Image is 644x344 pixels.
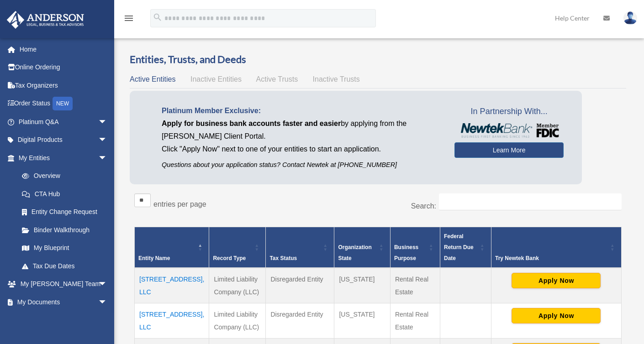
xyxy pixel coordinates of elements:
[209,227,266,268] th: Record Type: Activate to sort
[135,268,209,303] td: [STREET_ADDRESS], LLC
[153,200,206,208] label: entries per page
[98,113,116,131] span: arrow_drop_down
[98,275,116,294] span: arrow_drop_down
[6,94,121,113] a: Order StatusNEW
[13,257,116,275] a: Tax Due Dates
[394,244,418,261] span: Business Purpose
[6,58,121,77] a: Online Ordering
[334,227,391,268] th: Organization State: Activate to sort
[454,142,564,158] a: Learn More
[123,13,134,24] i: menu
[512,308,601,323] button: Apply Now
[6,275,121,293] a: My [PERSON_NAME] Teamarrow_drop_down
[4,11,87,29] img: Anderson Advisors Platinum Portal
[6,113,121,131] a: Platinum Q&Aarrow_drop_down
[6,40,121,58] a: Home
[338,244,371,261] span: Organization State
[53,97,73,110] div: NEW
[512,273,601,288] button: Apply Now
[313,75,360,83] span: Inactive Trusts
[162,159,441,171] p: Questions about your application status? Contact Newtek at [PHONE_NUMBER]
[444,233,474,261] span: Federal Return Due Date
[209,268,266,303] td: Limited Liability Company (LLC)
[459,123,559,138] img: NewtekBankLogoSM.png
[266,227,334,268] th: Tax Status: Activate to sort
[6,76,121,94] a: Tax Organizers
[130,52,626,67] h3: Entities, Trusts, and Deeds
[213,255,246,261] span: Record Type
[13,203,116,221] a: Entity Change Request
[162,104,441,117] p: Platinum Member Exclusive:
[440,227,491,268] th: Federal Return Due Date: Activate to sort
[454,104,564,119] span: In Partnership With...
[6,293,121,311] a: My Documentsarrow_drop_down
[6,149,116,167] a: My Entitiesarrow_drop_down
[98,131,116,150] span: arrow_drop_down
[135,303,209,339] td: [STREET_ADDRESS], LLC
[153,12,163,22] i: search
[266,268,334,303] td: Disregarded Entity
[269,255,297,261] span: Tax Status
[123,16,134,24] a: menu
[390,227,440,268] th: Business Purpose: Activate to sort
[491,227,621,268] th: Try Newtek Bank : Activate to sort
[13,239,116,257] a: My Blueprint
[390,268,440,303] td: Rental Real Estate
[98,149,116,167] span: arrow_drop_down
[6,311,121,329] a: Online Learningarrow_drop_down
[209,303,266,339] td: Limited Liability Company (LLC)
[13,167,112,185] a: Overview
[334,303,391,339] td: [US_STATE]
[190,75,242,83] span: Inactive Entities
[162,120,341,127] span: Apply for business bank accounts faster and easier
[390,303,440,339] td: Rental Real Estate
[266,303,334,339] td: Disregarded Entity
[13,185,116,203] a: CTA Hub
[623,11,637,25] img: User Pic
[135,227,209,268] th: Entity Name: Activate to invert sorting
[162,143,441,156] p: Click "Apply Now" next to one of your entities to start an application.
[13,221,116,239] a: Binder Walkthrough
[98,293,116,312] span: arrow_drop_down
[162,117,441,143] p: by applying from the [PERSON_NAME] Client Portal.
[6,131,121,149] a: Digital Productsarrow_drop_down
[256,75,298,83] span: Active Trusts
[98,311,116,330] span: arrow_drop_down
[334,268,391,303] td: [US_STATE]
[411,202,436,210] label: Search:
[495,253,607,264] div: Try Newtek Bank
[138,255,170,261] span: Entity Name
[130,75,175,83] span: Active Entities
